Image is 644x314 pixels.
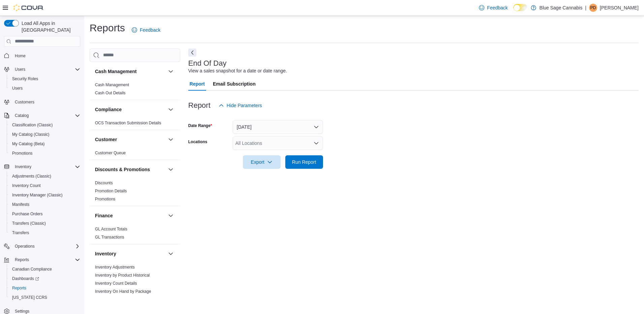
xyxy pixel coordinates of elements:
span: Classification (Classic) [9,121,80,129]
button: Reports [1,255,83,264]
span: Inventory Manager (Classic) [9,191,80,199]
button: Users [12,65,28,73]
a: Promotions [9,149,35,157]
span: OCS Transaction Submission Details [95,120,161,126]
button: Customers [1,97,83,107]
span: Inventory Count [12,183,41,188]
span: My Catalog (Classic) [9,130,80,138]
button: Hide Parameters [216,99,265,112]
span: Home [12,52,80,60]
button: Inventory [95,250,165,257]
h3: End Of Day [188,59,227,67]
span: Transfers (Classic) [12,221,46,226]
button: Promotions [7,149,83,158]
button: Run Report [285,155,323,169]
span: Security Roles [9,75,80,83]
span: Customer Queue [95,150,126,156]
a: Cash Management [95,83,129,87]
label: Locations [188,139,207,145]
h3: Discounts & Promotions [95,166,150,173]
p: [PERSON_NAME] [600,4,639,12]
a: Inventory Manager (Classic) [9,191,65,199]
button: Inventory [1,162,83,171]
button: Reports [12,256,32,264]
span: Reports [12,285,26,291]
a: Reports [9,284,29,292]
a: Inventory by Product Historical [95,273,150,278]
button: Inventory Manager (Classic) [7,190,83,200]
a: Inventory Count [9,182,43,190]
button: Cash Management [167,67,175,75]
span: Catalog [15,113,29,118]
button: Operations [1,242,83,251]
div: View a sales snapshot for a date or date range. [188,67,287,74]
span: Dashboards [9,275,80,283]
h3: Cash Management [95,68,137,75]
span: Promotions [9,149,80,157]
a: Users [9,84,25,92]
span: Cash Management [95,82,129,88]
button: Finance [95,212,165,219]
span: Reports [12,256,80,264]
span: Users [12,86,23,91]
button: Catalog [1,111,83,120]
span: Home [15,53,26,59]
span: Promotion Details [95,188,127,194]
button: [DATE] [233,120,323,134]
span: Export [247,155,277,169]
span: Promotions [95,196,116,202]
a: Discounts [95,181,113,185]
span: Cash Out Details [95,90,126,96]
button: Inventory [167,250,175,258]
a: Feedback [476,1,510,14]
span: Inventory Count [9,182,80,190]
a: OCS Transaction Submission Details [95,121,161,125]
a: Adjustments (Classic) [9,172,54,180]
span: Inventory [15,164,31,169]
div: Customer [90,149,180,160]
span: Canadian Compliance [9,265,80,273]
button: Export [243,155,281,169]
span: Transfers [9,229,80,237]
h3: Compliance [95,106,122,113]
button: Transfers [7,228,83,238]
button: Inventory Count [7,181,83,190]
span: Email Subscription [213,77,256,91]
button: Home [1,51,83,61]
a: Dashboards [9,275,42,283]
span: Purchase Orders [9,210,80,218]
button: My Catalog (Classic) [7,130,83,139]
span: Load All Apps in [GEOGRAPHIC_DATA] [19,20,80,33]
button: Compliance [95,106,165,113]
span: Users [15,67,25,72]
button: Adjustments (Classic) [7,171,83,181]
button: Customer [167,135,175,144]
span: Inventory Manager (Classic) [12,192,63,198]
span: PD [590,4,596,12]
button: Finance [167,212,175,220]
img: Cova [13,4,44,11]
button: [US_STATE] CCRS [7,293,83,302]
div: Discounts & Promotions [90,179,180,206]
span: Feedback [140,27,160,33]
a: Customers [12,98,37,106]
span: Inventory On Hand by Product [95,297,149,302]
button: Classification (Classic) [7,120,83,130]
span: Feedback [487,4,508,11]
span: Users [9,84,80,92]
a: Manifests [9,200,32,209]
a: GL Account Totals [95,227,127,231]
span: Operations [12,242,80,250]
a: [US_STATE] CCRS [9,293,50,302]
span: Hide Parameters [227,102,262,109]
span: Inventory [12,163,80,171]
span: Users [12,65,80,73]
button: Discounts & Promotions [167,165,175,174]
a: Promotions [95,197,116,201]
a: My Catalog (Classic) [9,130,52,138]
h3: Customer [95,136,117,143]
div: Finance [90,225,180,244]
span: Customers [12,98,80,106]
h3: Report [188,101,211,109]
a: Classification (Classic) [9,121,56,129]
